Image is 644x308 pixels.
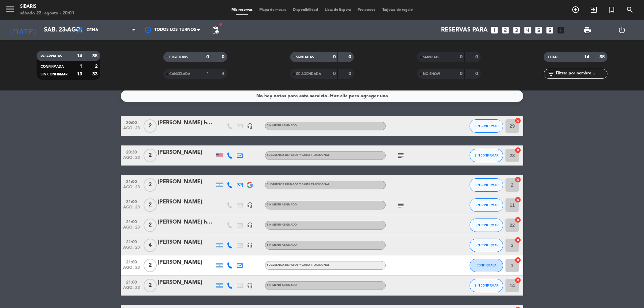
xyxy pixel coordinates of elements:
i: headset_mic [247,222,253,228]
input: Filtrar por nombre... [555,70,607,77]
i: looks_two [501,26,510,35]
i: add_circle_outline [572,6,580,14]
span: SERVIDAS [423,56,439,59]
span: RE AGENDADA [296,72,321,76]
i: search [626,6,634,14]
span: SIN CONFIRMAR [475,153,498,157]
i: cancel [515,277,521,284]
span: CHECK INS [169,56,188,59]
strong: 33 [92,72,99,76]
div: [PERSON_NAME] hab 217 [158,218,215,227]
strong: 0 [475,55,479,59]
span: sugerencia de pasos y carta tradicional [267,183,329,186]
span: RESERVADAS [41,55,62,58]
i: headset_mic [247,202,253,208]
button: menu [5,4,15,16]
span: sugerencia de pasos y carta tradicional [267,154,329,157]
i: looks_3 [512,26,521,35]
span: SIN CONFIRMAR [475,243,498,247]
span: Mis reservas [228,8,256,12]
span: 2 [144,198,157,212]
span: SIN CONFIRMAR [475,124,498,128]
span: SIN CONFIRMAR [475,223,498,227]
span: ago. 23 [123,156,140,163]
i: looks_5 [534,26,543,35]
i: cancel [515,147,521,153]
i: looks_6 [545,26,554,35]
span: 3 [144,178,157,192]
span: SIN CONFIRMAR [475,284,498,287]
span: CONFIRMADA [477,263,496,267]
span: sugerencia de pasos y carta tradicional [267,264,329,266]
div: [PERSON_NAME] [158,278,215,287]
span: 2 [144,119,157,133]
i: subject [397,201,405,209]
span: 20:00 [123,118,140,126]
strong: 0 [222,55,226,59]
button: SIN CONFIRMAR [470,119,503,133]
span: pending_actions [211,26,219,34]
i: cancel [515,117,521,124]
span: 2 [144,219,157,232]
div: [PERSON_NAME] [158,178,215,186]
i: filter_list [547,70,555,78]
div: LOG OUT [604,20,639,40]
span: fiber_manual_record [219,22,223,26]
i: cancel [515,176,521,183]
img: google-logo.png [247,182,253,188]
i: headset_mic [247,242,253,248]
span: CONFIRMADA [41,65,64,68]
i: menu [5,4,15,14]
strong: 0 [206,55,209,59]
div: [PERSON_NAME] [158,258,215,267]
button: SIN CONFIRMAR [470,279,503,292]
span: 21:00 [123,258,140,265]
span: ago. 23 [123,126,140,134]
strong: 1 [79,64,82,69]
span: SENTADAS [296,56,314,59]
span: Cena [87,28,98,33]
span: Mapa de mesas [256,8,289,12]
div: sábado 23. agosto - 20:01 [20,10,74,17]
strong: 35 [92,54,99,58]
i: cancel [515,217,521,223]
span: 2 [144,149,157,162]
strong: 0 [348,55,353,59]
strong: 0 [460,71,463,76]
span: ago. 23 [123,185,140,193]
strong: 13 [77,72,82,76]
span: ago. 23 [123,265,140,273]
strong: 14 [584,55,589,59]
span: 21:00 [123,177,140,185]
i: looks_one [490,26,499,35]
span: Sin menú asignado [267,284,297,287]
i: headset_mic [247,123,253,129]
i: exit_to_app [590,6,598,14]
span: 2 [144,259,157,272]
i: power_settings_new [618,26,626,34]
strong: 35 [599,55,606,59]
span: Sin menú asignado [267,124,297,127]
span: NO SHOW [423,72,440,76]
div: [PERSON_NAME] [158,198,215,206]
strong: 0 [460,55,463,59]
div: [PERSON_NAME] hab602 [158,119,215,127]
button: SIN CONFIRMAR [470,219,503,232]
strong: 0 [475,71,479,76]
span: ago. 23 [123,205,140,213]
i: cancel [515,257,521,263]
i: turned_in_not [608,6,616,14]
span: 4 [144,239,157,252]
span: SIN CONFIRMAR [475,183,498,187]
strong: 14 [77,54,82,58]
span: Sin menú asignado [267,224,297,226]
span: SIN CONFIRMAR [41,73,67,76]
i: cancel [515,237,521,243]
span: 20:30 [123,148,140,156]
span: Sin menú asignado [267,244,297,246]
span: Disponibilidad [289,8,321,12]
strong: 4 [222,71,226,76]
span: Lista de Espera [321,8,354,12]
strong: 0 [333,71,336,76]
button: SIN CONFIRMAR [470,178,503,192]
